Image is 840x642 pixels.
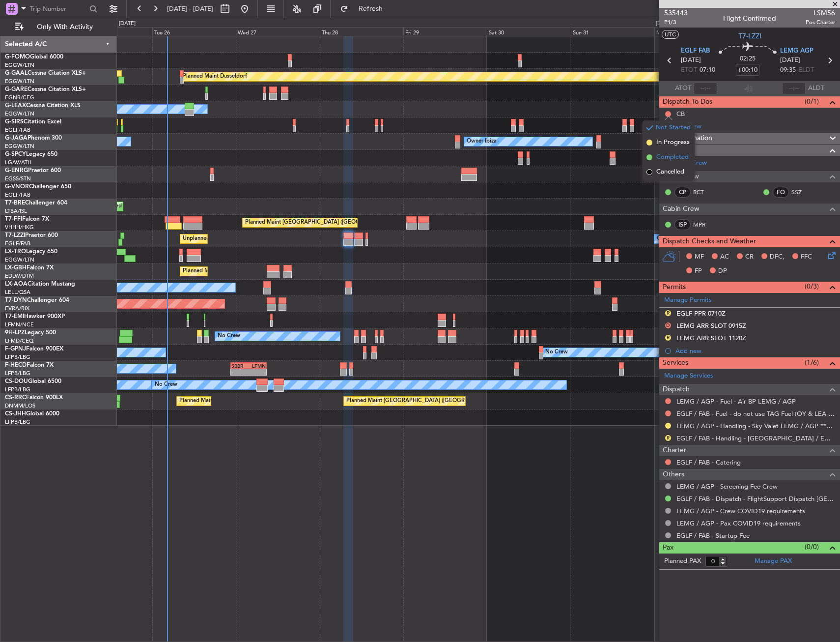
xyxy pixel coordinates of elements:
div: [DATE] [656,20,672,28]
span: CS-RRC [5,395,26,401]
a: EGNR/CEG [5,94,34,101]
a: T7-EMIHawker 900XP [5,314,65,320]
label: Planned PAX [664,556,701,566]
div: CP [674,187,691,198]
span: LSM56 [806,8,835,18]
div: Mon 1 [654,27,738,36]
span: CS-DOU [5,379,28,384]
a: LFMN/NCE [5,321,34,328]
span: Dispatch Checks and Weather [663,236,756,247]
span: P1/3 [664,18,688,27]
span: 09:35 [780,65,796,75]
span: (0/0) [805,542,819,552]
span: Dispatch [663,384,690,395]
span: Pax [663,542,673,554]
div: No Crew [155,378,177,392]
a: LELL/QSA [5,289,30,296]
a: 9H-LPZLegacy 500 [5,330,56,336]
a: LEMG / AGP - Pax COVID19 requirements [676,519,801,527]
div: - [231,369,249,375]
a: T7-LZZIPraetor 600 [5,233,58,238]
span: Cancelled [656,167,684,177]
a: EGLF / FAB - Handling - [GEOGRAPHIC_DATA] / EGLF / FAB [676,434,835,442]
a: G-GAALCessna Citation XLS+ [5,70,86,76]
div: SBBR [231,363,249,369]
a: G-ENRGPraetor 600 [5,168,61,174]
a: LX-GBHFalcon 7X [5,265,54,271]
span: FP [695,266,702,276]
span: Completed [656,152,689,162]
span: T7-DYN [5,297,27,303]
div: Planned Maint [GEOGRAPHIC_DATA] ([GEOGRAPHIC_DATA] Intl) [245,215,409,230]
span: CS-JHH [5,411,26,417]
a: MPR [693,220,715,229]
span: Refresh [350,5,392,12]
span: LX-TRO [5,249,26,255]
span: T7-BRE [5,200,25,206]
span: Pos Charter [806,18,835,27]
button: UTC [662,30,679,39]
a: T7-DYNChallenger 604 [5,297,69,303]
div: Planned Maint [GEOGRAPHIC_DATA] ([GEOGRAPHIC_DATA]) [346,394,501,409]
div: Unplanned Maint [GEOGRAPHIC_DATA] ([GEOGRAPHIC_DATA]) [183,232,344,246]
span: G-SPCY [5,151,26,157]
a: DNMM/LOS [5,402,35,409]
a: VHHH/HKG [5,224,34,231]
a: T7-FFIFalcon 7X [5,216,49,222]
a: EGLF/FAB [5,126,30,134]
span: 9H-LPZ [5,330,25,336]
div: ISP [674,219,691,230]
span: AC [720,252,729,262]
a: LTBA/ISL [5,207,27,215]
span: G-FOMO [5,54,30,60]
span: ELDT [798,65,814,75]
a: G-GARECessna Citation XLS+ [5,87,86,92]
div: FO [773,187,789,198]
button: R [665,335,671,341]
a: EGLF/FAB [5,191,30,199]
div: [DATE] [119,20,136,28]
a: LEMG / AGP - Screening Fee Crew [676,482,778,491]
span: T7-LZZI [738,31,761,41]
a: SSZ [791,188,813,197]
div: CB [676,110,685,118]
div: No Crew [218,329,240,344]
a: RCT [693,188,715,197]
a: LFPB/LBG [5,353,30,361]
span: ATOT [675,84,691,93]
span: LX-AOA [5,281,28,287]
div: Thu 28 [320,27,403,36]
a: LFPB/LBG [5,386,30,393]
a: G-FOMOGlobal 6000 [5,54,63,60]
a: CS-JHHGlobal 6000 [5,411,59,417]
span: (0/3) [805,281,819,292]
a: G-LEAXCessna Citation XLS [5,103,81,109]
span: FFC [801,252,812,262]
span: Others [663,469,684,480]
span: Permits [663,282,686,293]
div: - [249,369,266,375]
span: Not Started [656,123,691,133]
button: D [665,322,671,328]
a: EDLW/DTM [5,272,34,280]
button: Only With Activity [11,19,107,35]
span: DP [718,266,727,276]
span: [DATE] - [DATE] [167,4,213,13]
a: LX-TROLegacy 650 [5,249,57,255]
span: Only With Activity [26,24,104,30]
a: LEMG / AGP - Crew COVID19 requirements [676,507,805,515]
a: EGGW/LTN [5,110,34,117]
a: CS-DOUGlobal 6500 [5,379,61,384]
span: LEMG AGP [780,46,813,56]
div: Sun 31 [571,27,654,36]
span: 535443 [664,8,688,18]
span: [DATE] [681,56,701,65]
div: LFMN [249,363,266,369]
div: No Crew [545,345,568,360]
span: (0/1) [805,96,819,107]
span: G-ENRG [5,168,28,174]
span: Dispatch To-Dos [663,96,712,108]
span: F-HECD [5,362,27,368]
button: Refresh [336,1,394,17]
span: T7-FFI [5,216,22,222]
